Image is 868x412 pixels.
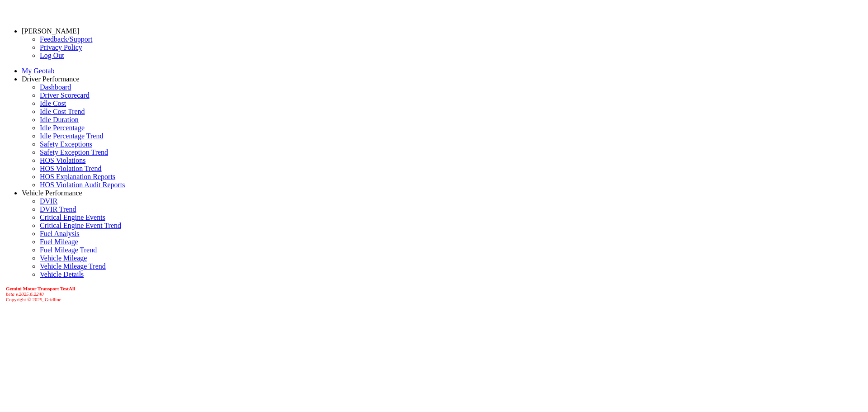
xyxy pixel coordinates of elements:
a: Idle Duration [40,116,79,123]
a: Critical Engine Event Trend [40,222,121,229]
a: DVIR [40,197,57,205]
a: Idle Cost [40,99,66,107]
a: Critical Engine Events [40,213,105,221]
a: Vehicle Mileage Trend [40,262,106,270]
a: My Geotab [22,67,54,75]
a: Safety Exception Trend [40,148,108,156]
a: Driver Scorecard [40,91,90,99]
a: HOS Violation Trend [40,165,102,172]
a: HOS Violations [40,156,85,164]
a: Fuel Analysis [40,230,80,237]
a: Feedback/Support [40,35,92,43]
a: Idle Percentage [40,124,85,132]
a: Idle Cost Trend [40,108,85,115]
a: Vehicle Mileage [40,254,87,262]
a: Fuel Mileage Trend [40,246,97,254]
a: Driver Performance [22,75,80,83]
a: Log Out [40,52,64,59]
a: HOS Explanation Reports [40,173,115,180]
b: Gemini Motor Transport TestAll [6,286,75,291]
a: [PERSON_NAME] [22,27,79,35]
a: Vehicle Performance [22,189,82,197]
i: beta v.2025.6.2240 [6,291,44,297]
a: Privacy Policy [40,43,82,51]
a: Idle Percentage Trend [40,132,103,140]
a: HOS Violation Audit Reports [40,181,125,189]
a: Vehicle Details [40,270,84,278]
a: DVIR Trend [40,205,76,213]
a: Safety Exceptions [40,140,92,148]
a: Dashboard [40,83,71,91]
div: Copyright © 2025, Gridline [6,286,864,302]
a: Fuel Mileage [40,238,78,246]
